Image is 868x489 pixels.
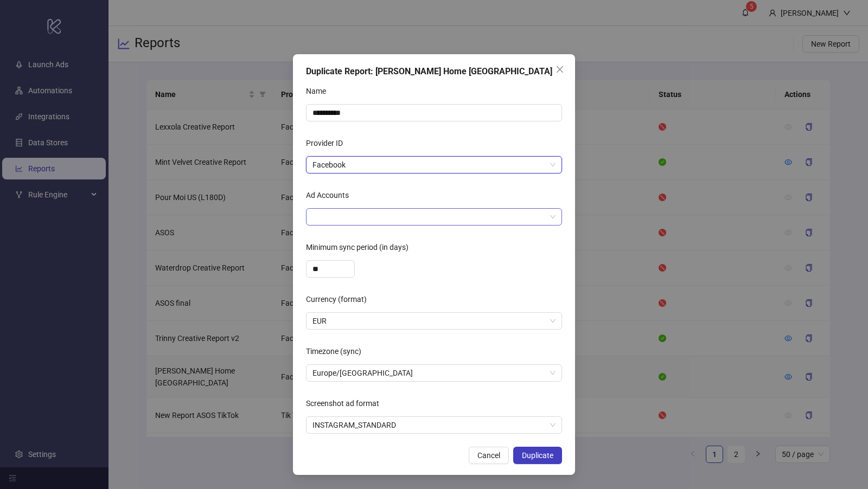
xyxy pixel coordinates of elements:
[306,343,368,360] label: Timezone (sync)
[312,157,556,173] span: Facebook
[306,186,356,204] label: Ad Accounts
[306,104,562,121] input: Name
[306,82,333,100] label: Name
[551,61,569,78] button: Close
[307,261,354,277] input: Minimum sync period (in days)
[306,134,350,152] label: Provider ID
[306,395,386,412] label: Screenshot ad format
[312,417,556,433] span: INSTAGRAM_STANDARD
[469,447,509,464] button: Cancel
[477,451,500,460] span: Cancel
[306,65,562,78] div: Duplicate Report: [PERSON_NAME] Home [GEOGRAPHIC_DATA]
[556,65,564,74] span: close
[312,365,556,381] span: Europe/Berlin
[312,313,556,329] span: EUR
[522,451,553,460] span: Duplicate
[513,447,562,464] button: Duplicate
[306,291,374,308] label: Currency (format)
[306,239,416,256] label: Minimum sync period (in days)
